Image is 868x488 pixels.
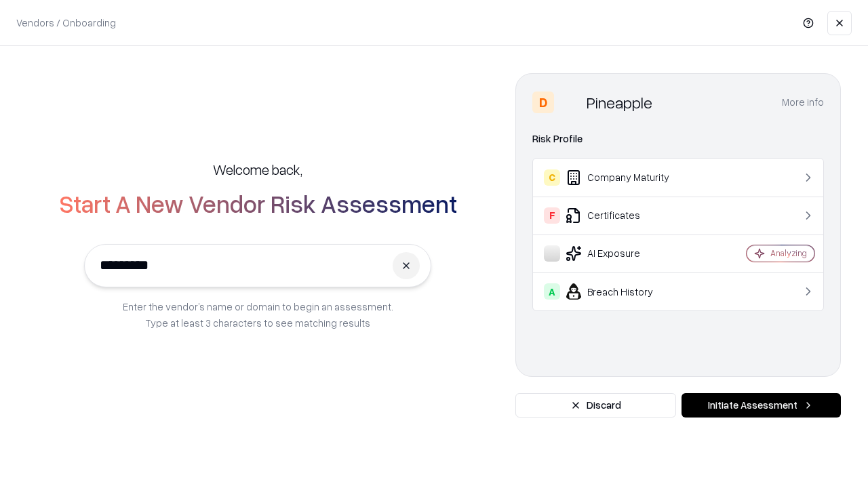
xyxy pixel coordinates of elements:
[587,91,652,113] div: Pineapple
[559,91,581,113] img: Pineapple
[544,283,706,300] div: Breach History
[544,207,706,224] div: Certificates
[59,190,457,217] h2: Start A New Vendor Risk Assessment
[123,298,393,331] p: Enter the vendor’s name or domain to begin an assessment. Type at least 3 characters to see match...
[544,207,560,224] div: F
[213,160,302,179] h5: Welcome back,
[544,169,706,186] div: Company Maturity
[770,247,807,259] div: Analyzing
[544,283,560,300] div: A
[544,245,706,262] div: AI Exposure
[782,90,824,115] button: More info
[16,16,116,30] p: Vendors / Onboarding
[544,169,560,186] div: C
[515,393,676,418] button: Discard
[532,131,824,147] div: Risk Profile
[682,393,841,418] button: Initiate Assessment
[532,91,554,113] div: D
